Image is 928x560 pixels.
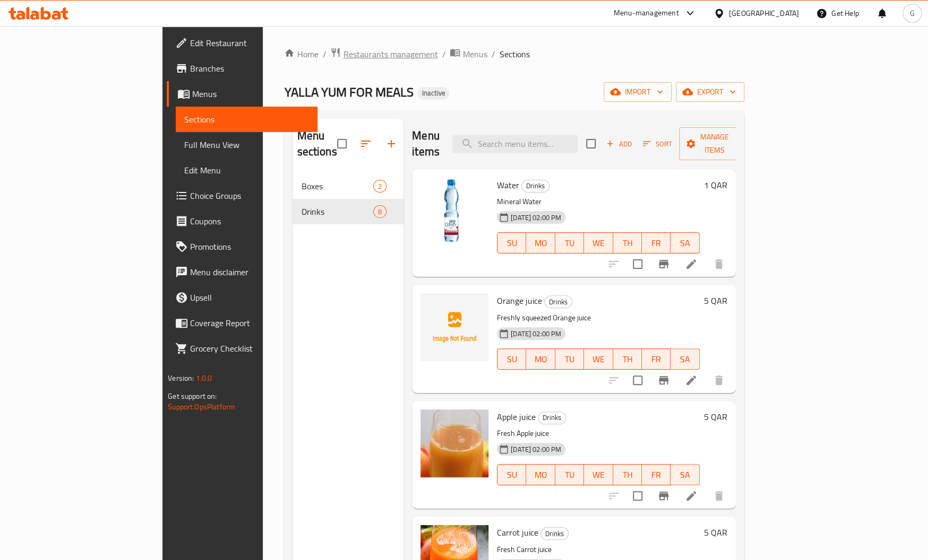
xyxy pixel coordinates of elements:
button: SA [671,464,699,485]
nav: Menu sections [293,169,403,229]
button: Add [602,136,636,152]
span: Apple juice [497,409,536,425]
button: Manage items [679,127,750,160]
span: SA [675,467,695,483]
a: Menu disclaimer [167,259,317,285]
span: SA [675,352,695,367]
button: TH [613,348,642,370]
button: Add section [379,131,404,156]
span: YALLA YUM FOR MEALS [284,80,413,104]
a: Edit menu item [685,258,698,270]
input: search [452,135,578,153]
span: FR [646,235,666,251]
a: Restaurants management [330,47,437,61]
button: TH [613,232,642,253]
div: items [373,180,386,192]
span: Choice Groups [190,189,309,202]
span: Select section [580,133,602,155]
h6: 5 QAR [704,525,727,540]
span: MO [530,467,551,483]
span: G [909,7,914,19]
span: Boxes [301,180,373,192]
button: TU [555,348,584,370]
li: / [322,48,326,60]
span: Orange juice [497,293,542,309]
button: Branch-specific-item [651,367,676,393]
span: WE [588,467,608,483]
div: Boxes2 [293,173,403,199]
span: MO [530,235,551,251]
button: MO [526,232,555,253]
button: FR [642,232,671,253]
a: Promotions [167,234,317,259]
a: Edit Menu [176,157,317,183]
button: SU [497,348,526,370]
span: Select to update [626,253,649,275]
a: Coupons [167,208,317,234]
span: Sort items [636,136,679,152]
button: MO [526,464,555,485]
button: Branch-specific-item [651,251,676,277]
span: WE [588,352,608,367]
span: Promotions [190,240,309,253]
span: Edit Restaurant [190,37,309,49]
span: Coverage Report [190,317,309,329]
span: [DATE] 02:00 PM [506,213,565,223]
span: 1.0.0 [196,371,212,385]
p: Freshly squeezed Orange juice [497,311,700,325]
a: Support.OpsPlatform [168,400,235,414]
img: Orange juice [420,293,488,361]
button: SU [497,232,526,253]
h2: Menu items [412,128,440,160]
span: Coupons [190,215,309,227]
h6: 1 QAR [704,178,727,192]
button: MO [526,348,555,370]
a: Coverage Report [167,310,317,336]
button: WE [584,232,613,253]
li: / [442,48,445,60]
a: Grocery Checklist [167,336,317,361]
span: Sections [499,48,529,60]
span: SA [675,235,695,251]
span: SU [502,467,522,483]
button: delete [706,483,732,509]
span: 2 [374,181,386,191]
button: SA [671,232,699,253]
span: Get support on: [168,389,217,403]
div: items [373,205,386,218]
a: Upsell [167,285,317,310]
span: Sort sections [353,131,379,156]
button: delete [706,251,732,277]
span: Manage items [688,130,742,157]
span: TH [617,235,638,251]
span: Add item [602,136,636,152]
span: Drinks [301,205,373,218]
img: Water [420,178,488,246]
span: Select to update [626,485,649,507]
nav: breadcrumb [284,47,744,61]
a: Menus [450,47,487,61]
button: TH [613,464,642,485]
a: Choice Groups [167,183,317,208]
span: Sections [184,113,309,126]
span: import [612,85,663,99]
span: Restaurants management [343,48,437,60]
p: Fresh Carrot juice [497,543,700,556]
div: Drinks [538,412,566,424]
span: Drinks [541,528,568,540]
span: TU [560,235,580,251]
button: SU [497,464,526,485]
span: Drinks [522,180,549,192]
div: Drinks [544,295,572,308]
div: [GEOGRAPHIC_DATA] [729,7,799,19]
span: Drinks [545,296,572,308]
span: SU [502,235,522,251]
button: Sort [640,136,675,152]
button: WE [584,348,613,370]
span: Menus [192,87,309,100]
button: WE [584,464,613,485]
p: Fresh Apple juice [497,427,700,440]
h6: 5 QAR [704,293,727,308]
div: Menu-management [614,7,679,20]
